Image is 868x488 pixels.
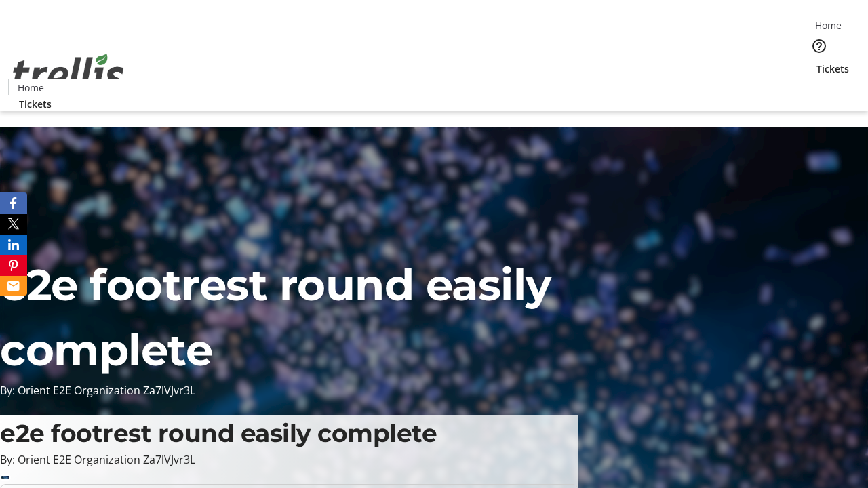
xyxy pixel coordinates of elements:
img: Orient E2E Organization Za7lVJvr3L's Logo [8,39,129,106]
a: Tickets [806,62,860,76]
a: Home [9,81,52,95]
span: Home [18,81,44,95]
a: Home [806,18,850,33]
button: Cart [806,76,833,103]
span: Tickets [19,97,52,111]
button: Help [806,33,833,60]
span: Home [815,18,842,33]
a: Tickets [8,97,62,111]
span: Tickets [816,62,849,76]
